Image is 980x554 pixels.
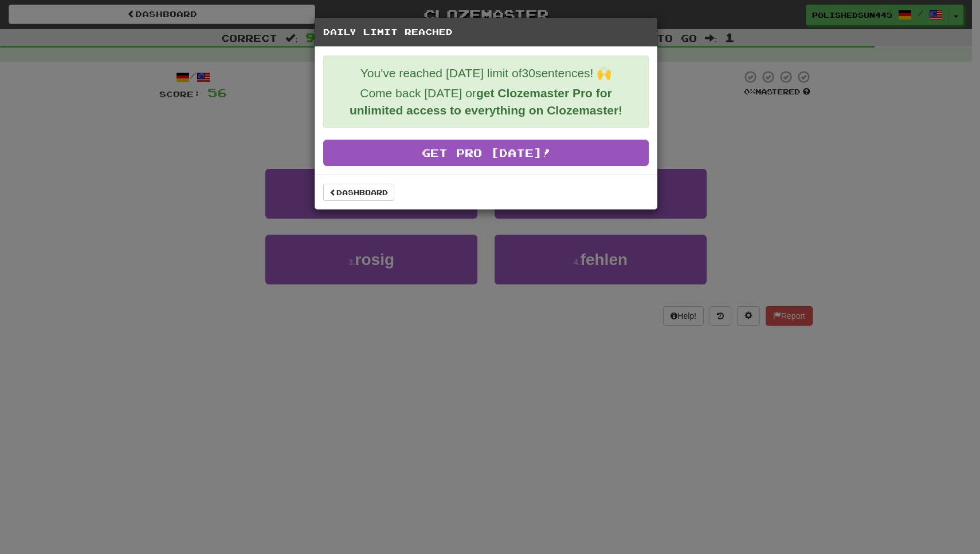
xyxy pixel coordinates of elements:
h5: Daily Limit Reached [323,26,649,38]
a: Dashboard [323,184,394,201]
p: You've reached [DATE] limit of 30 sentences! 🙌 [332,65,640,82]
p: Come back [DATE] or [332,85,640,119]
a: Get Pro [DATE]! [323,140,649,166]
strong: get Clozemaster Pro for unlimited access to everything on Clozemaster! [350,86,622,117]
